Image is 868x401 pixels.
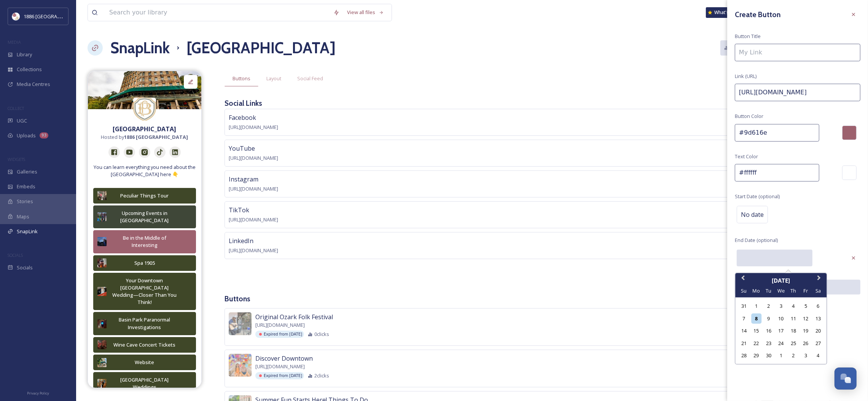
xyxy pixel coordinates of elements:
div: Tu [763,286,774,296]
span: 2 clicks [314,372,329,379]
img: 504f9edf-8ce7-40fc-be0a-49e60216ff92.jpg [229,354,252,377]
input: My Link [735,44,860,61]
img: b1438b8f-4bc9-463f-b0d5-58bec0c804fa.jpg [97,258,107,267]
div: Website [110,359,179,366]
span: Button Title [735,33,761,40]
span: YouTube [229,144,255,153]
span: Maps [17,213,29,220]
div: Choose Saturday, September 20th, 2025 [813,326,823,336]
div: Choose Monday, September 22nd, 2025 [751,338,761,348]
span: 1886 [GEOGRAPHIC_DATA] [24,13,84,20]
img: crest%20only%202%20color.jpg [133,97,156,122]
button: Spa 1905 [93,255,196,271]
span: Hosted by [101,134,188,141]
div: Choose Thursday, September 18th, 2025 [788,326,798,336]
span: LinkedIn [229,237,253,245]
input: Search your library [105,4,330,21]
div: Choose Friday, September 12th, 2025 [801,313,811,323]
div: Be in the Middle of Interesting [110,234,179,249]
a: What's New [706,7,744,18]
div: Choose Thursday, September 25th, 2025 [788,338,798,348]
div: Choose Monday, September 15th, 2025 [751,326,761,336]
div: Expired from [DATE] [255,331,304,338]
h3: Create Button [735,9,780,20]
div: Choose Saturday, October 4th, 2025 [813,350,823,361]
span: No date [741,210,764,219]
div: [GEOGRAPHIC_DATA] Weddings [110,376,179,391]
img: 7286a469-f90b-4a4c-8647-fc808d6a99b5.jpg [97,358,107,367]
div: Choose Tuesday, September 23rd, 2025 [763,338,774,348]
div: Upcoming Events in [GEOGRAPHIC_DATA] [110,210,179,224]
div: Choose Wednesday, October 1st, 2025 [776,350,786,361]
h1: SnapLink [110,37,170,59]
button: Analytics [720,40,757,55]
span: [URL][DOMAIN_NAME] [229,124,278,130]
div: Choose Monday, September 29th, 2025 [751,350,761,361]
a: View all files [343,5,388,20]
div: Fr [801,286,811,296]
div: Choose Sunday, September 21st, 2025 [739,338,749,348]
span: Uploads [17,132,36,139]
span: Text Color [735,153,758,160]
div: Choose Saturday, September 13th, 2025 [813,313,823,323]
button: Website [93,355,196,370]
div: Choose Wednesday, September 10th, 2025 [776,313,786,323]
img: 3a3a5f79-7843-461b-972e-780dd5d71058.jpg [229,312,252,335]
div: Choose Saturday, September 27th, 2025 [813,338,823,348]
span: Original Ozark Folk Festival [255,312,333,321]
span: Socials [17,264,33,271]
div: Choose Thursday, September 11th, 2025 [788,313,798,323]
span: [URL][DOMAIN_NAME] [229,185,278,192]
div: Choose Friday, September 5th, 2025 [801,301,811,311]
img: logos.png [12,13,20,20]
button: Wine Cave Concert Tickets [93,337,196,353]
span: Library [17,51,32,58]
img: daab77e1-f750-454a-b00d-0603dbc70920.jpg [97,237,107,246]
div: Peculiar Things Tour [110,192,179,199]
img: 8bb687a3-8cc2-477c-992f-ffd26af8c9fc.jpg [97,379,107,388]
span: [URL][DOMAIN_NAME] [255,363,305,370]
div: Choose Friday, October 3rd, 2025 [801,350,811,361]
span: [URL][DOMAIN_NAME] [255,321,305,329]
span: Collections [17,66,42,73]
span: Social Feed [297,75,323,82]
div: Choose Tuesday, September 9th, 2025 [763,313,774,323]
span: [URL][DOMAIN_NAME] [229,216,278,223]
div: Choose Sunday, September 14th, 2025 [739,326,749,336]
img: 14d29248-a101-4c19-b7c3-f64a0834f8c9.jpg [88,71,201,109]
h3: Buttons [225,293,857,304]
span: SOCIALS [8,252,23,258]
span: UGC [17,117,27,124]
div: Choose Wednesday, September 17th, 2025 [776,326,786,336]
div: Choose Sunday, September 28th, 2025 [739,350,749,361]
button: Upcoming Events in [GEOGRAPHIC_DATA] [93,205,196,228]
div: Sa [813,286,823,296]
span: Button Color [735,113,763,120]
strong: [GEOGRAPHIC_DATA] [113,125,177,133]
div: Basin Park Paranormal Investigations [110,316,179,331]
a: Analytics [720,40,761,55]
img: 6e90c3bc-1cca-43bd-a039-79024bd583dd.jpg [97,319,107,328]
span: You can learn everything you need about the [GEOGRAPHIC_DATA] here 👇 [92,164,197,178]
div: Choose Friday, September 19th, 2025 [801,326,811,336]
span: [URL][DOMAIN_NAME] [229,154,278,161]
button: Peculiar Things Tour [93,188,196,204]
img: 5e136c76-8537-4ccc-826e-e7d9cb228dfa.jpg [97,287,107,296]
div: Wine Cave Concert Tickets [110,341,179,348]
span: 0 clicks [314,331,329,338]
div: Choose Sunday, August 31st, 2025 [739,301,749,311]
div: Choose Tuesday, September 16th, 2025 [763,326,774,336]
span: Privacy Policy [27,391,49,396]
button: Next Month [814,274,826,286]
div: Choose Tuesday, September 30th, 2025 [763,350,774,361]
span: SnapLink [17,228,38,235]
div: Choose Monday, September 1st, 2025 [751,301,761,311]
span: TikTok [229,206,249,214]
button: Your Downtown [GEOGRAPHIC_DATA] Wedding—Closer Than You Think! [93,273,196,310]
span: Discover Downtown [255,354,313,363]
div: month 2025-09 [738,300,824,361]
button: Basin Park Paranormal Investigations [93,312,196,335]
span: COLLECT [8,105,24,111]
